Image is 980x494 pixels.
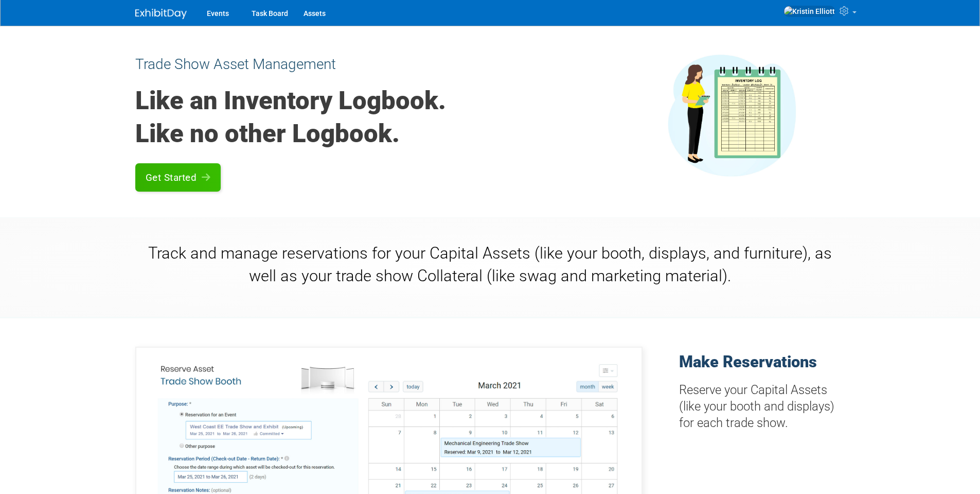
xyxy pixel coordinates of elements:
div: Reserve your Capital Assets (like your booth and displays) for each trade show. [679,378,845,441]
h1: Trade Show Asset Management [135,54,603,74]
a: Get Started [135,163,221,192]
img: Kristin Elliott [783,6,835,17]
div: Like an Inventory Logbook. [135,79,603,117]
img: ExhibitDay [135,9,187,19]
div: Like no other Logbook. [135,117,603,150]
h2: Make Reservations [679,347,845,372]
img: Asset Management for Trade Shows and Exhibits [668,54,796,177]
div: Track and manage reservations for your Capital Assets (like your booth, displays, and furniture),... [135,234,845,300]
